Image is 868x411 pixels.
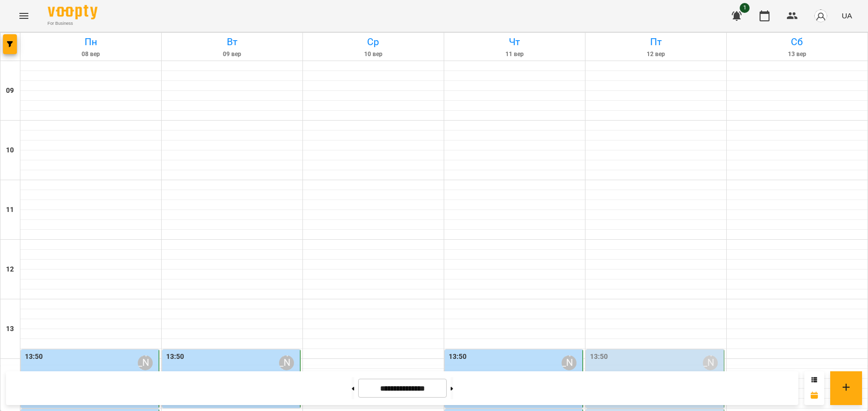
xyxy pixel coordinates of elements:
[163,50,301,59] h6: 09 вер
[842,10,852,21] span: UA
[166,351,185,362] label: 13:50
[279,355,294,370] div: Котлярова Юлія Борисівна
[446,50,583,59] h6: 11 вер
[22,34,160,50] h6: Пн
[6,264,14,275] h6: 12
[587,50,725,59] h6: 12 вер
[6,85,14,96] h6: 09
[48,20,97,27] span: For Business
[48,5,97,19] img: Voopty Logo
[740,3,750,13] span: 1
[6,145,14,156] h6: 10
[304,50,442,59] h6: 10 вер
[838,6,856,25] button: UA
[703,355,718,370] div: Котлярова Юлія Борисівна
[814,9,828,23] img: avatar_s.png
[22,50,160,59] h6: 08 вер
[163,34,301,50] h6: Вт
[25,351,43,362] label: 13:50
[587,34,725,50] h6: Пт
[304,34,442,50] h6: Ср
[446,34,583,50] h6: Чт
[6,205,14,215] h6: 11
[449,351,467,362] label: 13:50
[12,4,36,28] button: Menu
[138,355,153,370] div: Котлярова Юлія Борисівна
[728,50,866,59] h6: 13 вер
[590,351,608,362] label: 13:50
[6,324,14,335] h6: 13
[728,34,866,50] h6: Сб
[562,355,577,370] div: Котлярова Юлія Борисівна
